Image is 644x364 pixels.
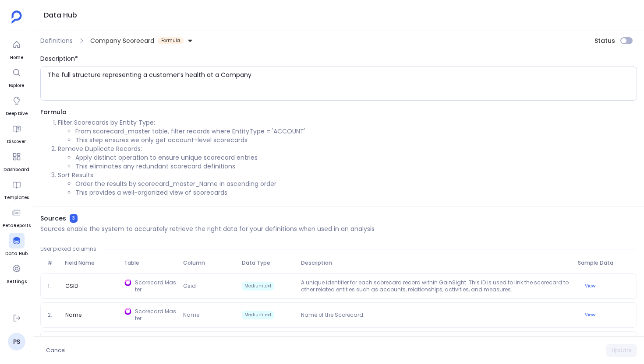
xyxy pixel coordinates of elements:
p: Remove Duplicate Records: [58,144,637,153]
span: Definitions [40,36,73,45]
span: GSID [62,283,81,290]
a: Explore [9,65,25,89]
p: Sources enable the system to accurately retrieve the right data for your definitions when used in... [40,224,375,233]
span: Status [594,36,615,45]
a: Home [9,37,25,61]
li: Order the results by scorecard_master_Name in ascending order [75,179,637,188]
span: Settings [7,278,27,285]
span: 3 [70,214,78,223]
a: Templates [4,177,29,201]
span: Data Hub [5,250,28,257]
textarea: The full structure representing a customer’s health at a Company [48,70,637,97]
span: Sample Data [574,259,633,266]
a: Deep Dive [6,93,28,117]
button: Company ScorecardFormula [88,34,195,48]
li: This provides a well-organized view of scorecards [75,188,637,197]
li: This step ensures we only get account-level scorecards [75,136,637,144]
button: View [580,310,601,320]
span: Home [9,54,25,61]
li: This eliminates any redundant scorecard definitions [75,162,637,171]
span: Sources [40,214,66,223]
span: Table [120,259,180,266]
li: Apply distinct operation to ensure unique scorecard entries [75,153,637,162]
span: Name [62,311,85,318]
span: Formula [40,108,637,116]
a: Settings [7,261,27,285]
span: Deep Dive [6,110,28,117]
span: Scorecard Master [135,308,176,322]
a: PetaReports [3,205,31,229]
span: 1. [44,283,62,290]
span: Column [180,259,239,266]
span: Scorecard Master [135,279,176,293]
span: Name [180,311,238,318]
span: Field Name [61,259,120,266]
span: 2. [44,311,62,318]
div: Description* [40,54,637,63]
button: View [580,281,601,291]
p: Name of the Scorecard. [297,311,574,318]
a: Dashboard [4,149,29,173]
span: Mediumtext [242,311,274,319]
span: Explore [9,82,25,89]
p: Filter Scorecards by Entity Type: [58,118,637,127]
li: From scorecard_master table, filter records where EntityType = 'ACCOUNT' [75,127,637,136]
h1: Data Hub [44,9,77,21]
span: Gsid [180,283,238,290]
a: Discover [7,121,26,145]
a: PS [8,333,25,350]
img: petavue logo [11,10,22,24]
span: Description [297,259,575,266]
span: User picked columns [40,245,96,252]
span: Dashboard [4,166,29,173]
span: Mediumtext [242,282,274,290]
p: A unique identifier for each scorecard record within GainSight. This ID is used to link the score... [297,279,574,293]
span: # [44,259,61,266]
span: Data Type [238,259,297,266]
span: Templates [4,194,29,201]
span: Formula [158,37,184,44]
p: Sort Results: [58,171,637,179]
span: Discover [7,138,26,145]
button: Cancel [40,344,71,357]
span: PetaReports [3,222,31,229]
a: Data Hub [5,233,28,257]
span: Company Scorecard [90,36,154,45]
